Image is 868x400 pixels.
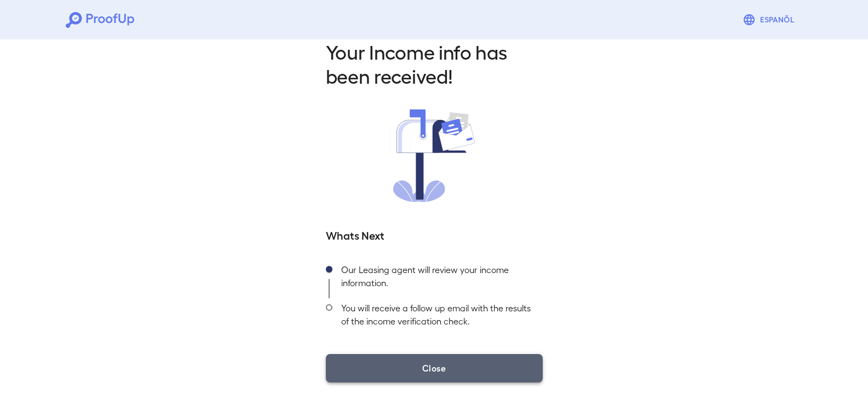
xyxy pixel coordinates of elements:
[393,109,475,202] img: received.svg
[738,9,802,31] button: Espanõl
[332,298,543,337] div: You will receive a follow up email with the results of the income verification check.
[326,39,543,88] h2: Your Income info has been received!
[332,260,543,298] div: Our Leasing agent will review your income information.
[326,227,543,242] h5: Whats Next
[326,354,543,382] button: Close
